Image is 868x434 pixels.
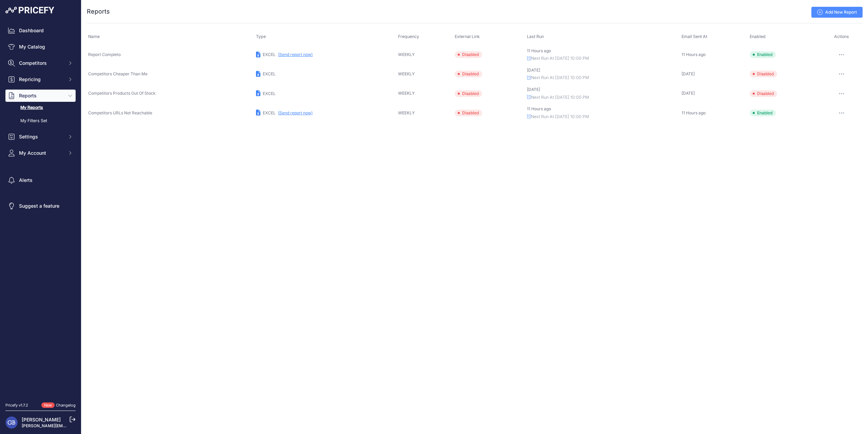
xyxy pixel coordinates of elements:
[41,402,55,408] span: New
[263,52,276,57] span: EXCEL
[834,34,849,39] span: Actions
[19,76,63,83] span: Repricing
[5,73,76,86] button: Repricing
[88,34,100,39] span: Name
[5,131,76,143] button: Settings
[750,34,766,39] span: Enabled
[87,7,110,16] h2: Reports
[5,200,76,212] a: Suggest a feature
[5,7,54,14] img: Pricefy Logo
[5,90,76,102] button: Reports
[455,34,480,39] span: External Link
[19,60,63,67] span: Competitors
[455,110,482,116] span: Disabled
[88,91,156,96] span: Competitors Products Out Of Stock
[527,34,544,39] span: Last Run
[88,52,121,57] span: Report Completo
[682,71,695,76] span: [DATE]
[455,71,482,77] span: Disabled
[19,133,63,140] span: Settings
[750,51,776,58] span: Enabled
[5,24,76,394] nav: Sidebar
[750,110,776,116] span: Enabled
[398,91,415,96] span: WEEKLY
[750,90,777,97] span: Disabled
[811,7,863,18] a: Add New Report
[278,52,313,57] button: (Send report now)
[5,174,76,186] a: Alerts
[398,34,419,39] span: Frequency
[750,71,777,77] span: Disabled
[5,41,76,53] a: My Catalog
[455,51,482,58] span: Disabled
[527,68,540,73] span: [DATE]
[398,110,415,115] span: WEEKLY
[527,114,679,120] p: Next Run At [DATE] 10:00 PM
[5,115,76,127] a: My Filters Set
[527,106,551,111] span: 11 Hours ago
[527,75,679,81] p: Next Run At [DATE] 10:00 PM
[682,110,706,115] span: 11 Hours ago
[527,94,679,101] p: Next Run At [DATE] 10:00 PM
[5,102,76,114] a: My Reports
[682,52,706,57] span: 11 Hours ago
[19,150,63,156] span: My Account
[527,48,551,53] span: 11 Hours ago
[682,34,707,39] span: Email Sent At
[5,57,76,69] button: Competitors
[263,91,276,96] span: EXCEL
[398,52,415,57] span: WEEKLY
[682,91,695,96] span: [DATE]
[22,423,126,428] a: [PERSON_NAME][EMAIL_ADDRESS][DOMAIN_NAME]
[5,24,76,37] a: Dashboard
[527,87,540,92] span: [DATE]
[5,147,76,159] button: My Account
[88,71,147,76] span: Competitors Cheaper Than Me
[263,71,276,76] span: EXCEL
[5,402,28,408] div: Pricefy v1.7.2
[455,90,482,97] span: Disabled
[256,34,266,39] span: Type
[278,110,313,116] button: (Send report now)
[56,403,76,408] a: Changelog
[88,110,152,115] span: Competitors URLs Not Reachable
[19,92,63,99] span: Reports
[398,71,415,76] span: WEEKLY
[22,417,61,422] a: [PERSON_NAME]
[263,110,276,115] span: EXCEL
[527,55,679,62] p: Next Run At [DATE] 10:00 PM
